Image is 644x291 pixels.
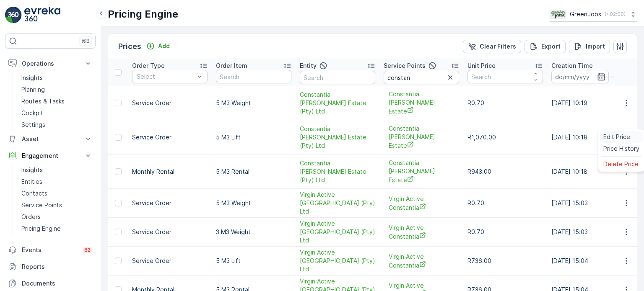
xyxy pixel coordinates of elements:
[22,279,92,288] p: Documents
[18,176,96,188] a: Entities
[137,72,195,81] p: Select
[22,59,79,68] p: Operations
[300,191,375,216] a: Virgin Active South Africa (Pty) Ltd
[21,85,45,94] p: Planning
[300,90,375,116] a: Constantia Glen Estate (Pty) Ltd
[300,191,375,216] span: Virgin Active [GEOGRAPHIC_DATA] (Pty) Ltd
[108,8,178,21] p: Pricing Engine
[5,131,96,147] button: Asset
[389,124,454,150] a: Constantia Glen Estate
[467,257,491,264] span: R736.00
[525,40,566,53] button: Export
[21,213,41,221] p: Orders
[586,42,605,51] p: Import
[115,258,122,264] div: Toggle Row Selected
[384,71,459,84] input: Search
[158,42,170,50] p: Add
[18,199,96,211] a: Service Points
[5,258,96,275] a: Reports
[115,134,122,141] div: Toggle Row Selected
[18,72,96,84] a: Insights
[300,159,375,184] a: Constantia Glen Estate (Pty) Ltd
[5,7,22,23] img: logo
[216,228,291,236] p: 3 M3 Weight
[18,211,96,223] a: Orders
[569,40,610,53] button: Import
[467,134,496,141] span: R1,070.00
[18,188,96,199] a: Contacts
[389,90,454,116] a: Constantia Glen Estate
[467,228,484,235] span: R0.70
[541,42,561,51] p: Export
[570,10,601,18] p: GreenJobs
[467,168,491,175] span: R943.00
[21,97,65,106] p: Routes & Tasks
[115,168,122,175] div: Toggle Row Selected
[18,119,96,131] a: Settings
[5,242,96,258] a: Events82
[21,166,43,174] p: Insights
[389,159,454,184] span: Constantia [PERSON_NAME] Estate
[467,199,484,206] span: R0.70
[21,201,62,209] p: Service Points
[216,257,291,265] p: 5 M3 Lift
[216,62,247,70] p: Order Item
[115,229,122,235] div: Toggle Row Selected
[551,62,593,70] p: Creation Time
[300,159,375,184] span: Constantia [PERSON_NAME] Estate (Pty) Ltd
[603,133,630,141] span: Edit Price
[389,90,454,116] span: Constantia [PERSON_NAME] Estate
[603,160,639,168] span: Delete Price
[389,252,454,270] a: Virgin Active Constantia
[216,70,291,83] input: Search
[18,223,96,234] a: Pricing Engine
[389,195,454,212] a: Virgin Active Constantia
[603,144,639,153] span: Price History
[24,7,60,23] img: logo_light-DOdMpM7g.png
[389,159,454,184] a: Constantia Glen Estate
[300,248,375,273] span: Virgin Active [GEOGRAPHIC_DATA] (Pty) Ltd
[132,257,208,265] p: Service Order
[300,62,317,70] p: Entity
[132,62,165,70] p: Order Type
[480,42,516,51] p: Clear Filters
[21,224,61,233] p: Pricing Engine
[21,74,43,82] p: Insights
[21,109,43,117] p: Cockpit
[84,247,91,253] p: 82
[115,100,122,106] div: Toggle Row Selected
[132,228,208,236] p: Service Order
[22,152,79,160] p: Engagement
[5,55,96,72] button: Operations
[5,147,96,164] button: Engagement
[610,72,613,82] p: -
[143,41,173,51] button: Add
[467,99,484,106] span: R0.70
[132,133,208,142] p: Service Order
[216,167,291,176] p: 5 M3 Rental
[605,11,626,18] p: ( +02:00 )
[300,125,375,150] span: Constantia [PERSON_NAME] Estate (Pty) Ltd
[18,84,96,95] a: Planning
[300,90,375,116] span: Constantia [PERSON_NAME] Estate (Pty) Ltd
[389,124,454,150] span: Constantia [PERSON_NAME] Estate
[300,219,375,245] a: Virgin Active South Africa (Pty) Ltd
[216,99,291,107] p: 5 M3 Weight
[384,62,426,70] p: Service Points
[389,224,454,241] span: Virgin Active Constantia
[115,200,122,206] div: Toggle Row Selected
[216,199,291,207] p: 5 M3 Weight
[300,71,375,84] input: Search
[300,219,375,245] span: Virgin Active [GEOGRAPHIC_DATA] (Pty) Ltd
[18,164,96,176] a: Insights
[467,62,496,70] p: Unit Price
[22,246,78,254] p: Events
[216,133,291,142] p: 5 M3 Lift
[550,7,637,22] button: GreenJobs(+02:00)
[132,99,208,107] p: Service Order
[300,125,375,150] a: Constantia Glen Estate (Pty) Ltd
[467,70,543,83] input: Search
[21,189,47,198] p: Contacts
